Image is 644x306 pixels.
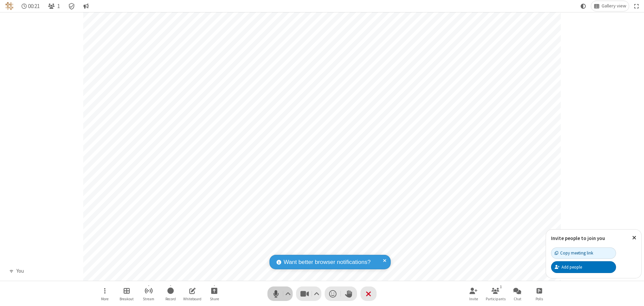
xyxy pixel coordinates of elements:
[143,297,154,301] span: Stream
[469,297,478,301] span: Invite
[578,1,589,11] button: Using system theme
[204,284,224,303] button: Start sharing
[165,297,176,301] span: Record
[341,286,357,301] button: Raise hand
[536,297,543,301] span: Polls
[602,3,626,9] span: Gallery view
[117,284,137,303] button: Manage Breakout Rooms
[28,3,40,9] span: 00:21
[514,297,521,301] span: Chat
[463,284,484,303] button: Invite participants (Alt+I)
[284,258,371,267] span: Want better browser notifications?
[551,247,616,259] button: Copy meeting link
[19,1,43,11] div: Timer
[551,261,616,273] button: Add people
[485,284,506,303] button: Open participant list
[138,284,159,303] button: Start streaming
[529,284,549,303] button: Open poll
[183,297,201,301] span: Whiteboard
[312,286,321,301] button: Video setting
[5,2,13,10] img: QA Selenium DO NOT DELETE OR CHANGE
[591,1,629,11] button: Change layout
[507,284,527,303] button: Open chat
[627,230,641,246] button: Close popover
[45,1,63,11] button: Open participant list
[14,267,26,275] div: You
[632,1,642,11] button: Fullscreen
[80,1,91,11] button: Conversation
[486,297,506,301] span: Participants
[498,284,504,290] div: 1
[120,297,134,301] span: Breakout
[95,284,115,303] button: Open menu
[284,286,293,301] button: Audio settings
[182,284,202,303] button: Open shared whiteboard
[65,1,78,11] div: Meeting details Encryption enabled
[101,297,108,301] span: More
[551,235,605,241] label: Invite people to join you
[325,286,341,301] button: Send a reaction
[57,3,60,9] span: 1
[296,286,321,301] button: Stop video (Alt+V)
[360,286,377,301] button: End or leave meeting
[210,297,219,301] span: Share
[267,286,293,301] button: Mute (Alt+A)
[555,250,593,256] div: Copy meeting link
[160,284,181,303] button: Start recording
